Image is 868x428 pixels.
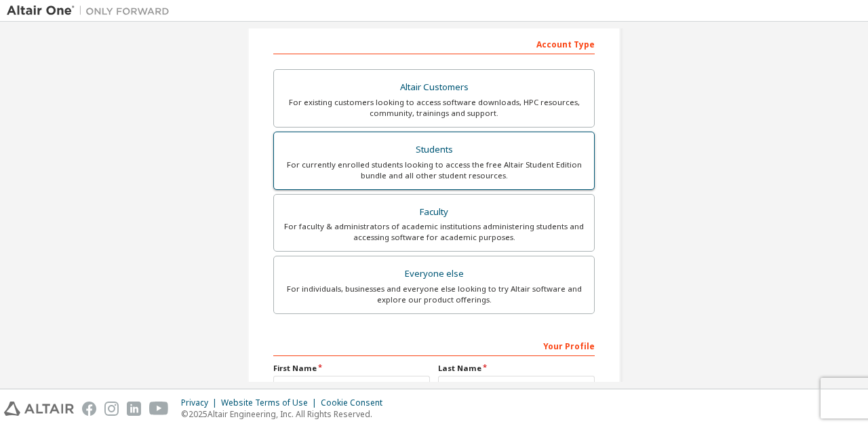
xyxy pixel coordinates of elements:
label: Last Name [438,363,595,374]
img: facebook.svg [82,402,96,416]
img: youtube.svg [149,402,169,416]
div: Privacy [181,397,221,408]
div: Cookie Consent [321,397,391,408]
label: First Name [273,363,430,374]
div: For faculty & administrators of academic institutions administering students and accessing softwa... [282,221,586,243]
div: Website Terms of Use [221,397,321,408]
div: Everyone else [282,265,586,284]
img: Altair One [7,4,176,18]
div: For currently enrolled students looking to access the free Altair Student Edition bundle and all ... [282,159,586,181]
img: altair_logo.svg [4,402,74,416]
div: Account Type [273,33,595,54]
div: For existing customers looking to access software downloads, HPC resources, community, trainings ... [282,97,586,119]
p: © 2025 Altair Engineering, Inc. All Rights Reserved. [181,408,391,420]
div: Faculty [282,203,586,222]
div: Students [282,140,586,159]
img: instagram.svg [104,402,119,416]
div: Your Profile [273,334,595,356]
div: For individuals, businesses and everyone else looking to try Altair software and explore our prod... [282,284,586,305]
img: linkedin.svg [127,402,141,416]
div: Altair Customers [282,78,586,97]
